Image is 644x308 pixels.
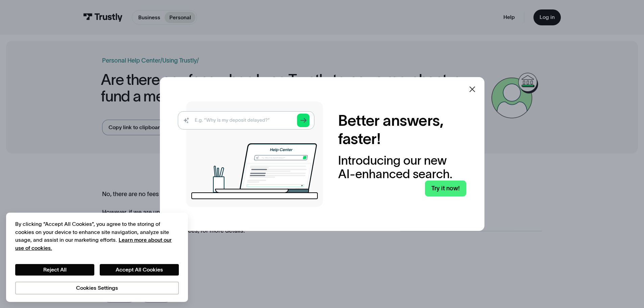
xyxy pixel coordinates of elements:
div: Introducing our new AI-enhanced search. [338,154,466,181]
div: By clicking “Accept All Cookies”, you agree to the storing of cookies on your device to enhance s... [15,220,179,252]
div: Cookie banner [6,213,188,302]
h2: Better answers, faster! [338,112,466,148]
button: Reject All [15,264,94,276]
a: Try it now! [425,181,466,196]
div: Privacy [15,220,179,294]
button: Cookies Settings [15,282,179,294]
button: Accept All Cookies [100,264,179,276]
